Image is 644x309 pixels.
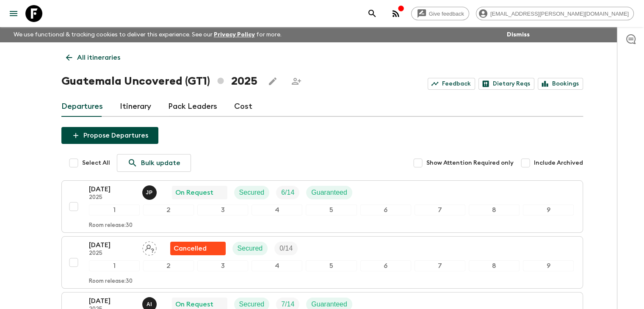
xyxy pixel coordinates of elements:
[143,204,194,215] div: 2
[252,260,302,271] div: 4
[61,236,583,289] button: [DATE]2025Assign pack leaderFlash Pack cancellationSecuredTrip Fill123456789Room release:30
[238,243,263,254] p: Secured
[469,260,520,271] div: 8
[252,204,302,215] div: 4
[264,73,281,90] button: Edit this itinerary
[5,5,22,22] button: menu
[146,189,153,196] p: J P
[61,180,583,233] button: [DATE]2025Julio PosadasOn RequestSecuredTrip FillGuaranteed123456789Room release:30
[523,260,574,271] div: 9
[214,32,255,38] a: Privacy Policy
[288,73,305,90] span: Share this itinerary
[478,78,534,90] a: Dietary Reqs
[89,250,135,257] p: 2025
[89,296,135,306] p: [DATE]
[174,243,207,254] p: Cancelled
[120,97,151,117] a: Itinerary
[170,242,226,255] div: Flash Pack cancellation
[61,97,103,117] a: Departures
[239,188,265,198] p: Secured
[89,184,135,194] p: [DATE]
[89,260,140,271] div: 1
[411,7,469,20] a: Give feedback
[117,154,191,172] a: Bulk update
[415,260,465,271] div: 7
[175,188,213,198] p: On Request
[89,204,140,215] div: 1
[279,243,293,254] p: 0 / 14
[415,204,465,215] div: 7
[234,97,252,117] a: Cost
[232,242,268,255] div: Secured
[538,78,583,90] a: Bookings
[141,158,180,168] p: Bulk update
[281,188,294,198] p: 6 / 14
[146,301,152,308] p: A I
[469,204,520,215] div: 8
[197,260,248,271] div: 3
[428,78,475,90] a: Feedback
[142,244,157,251] span: Assign pack leader
[10,27,285,42] p: We use functional & tracking cookies to deliver this experience. See our for more.
[142,300,158,306] span: Alvaro Ixtetela
[486,11,633,17] span: [EMAIL_ADDRESS][PERSON_NAME][DOMAIN_NAME]
[424,11,469,17] span: Give feedback
[89,194,135,201] p: 2025
[168,97,217,117] a: Pack Leaders
[505,29,532,41] button: Dismiss
[77,52,120,63] p: All itineraries
[523,204,574,215] div: 9
[234,186,270,199] div: Secured
[61,73,257,90] h1: Guatemala Uncovered (GT1) 2025
[197,204,248,215] div: 3
[311,188,347,198] p: Guaranteed
[364,5,381,22] button: search adventures
[360,260,411,271] div: 6
[306,204,357,215] div: 5
[534,159,583,167] span: Include Archived
[476,7,634,20] div: [EMAIL_ADDRESS][PERSON_NAME][DOMAIN_NAME]
[61,49,125,66] a: All itineraries
[274,242,298,255] div: Trip Fill
[142,185,158,200] button: JP
[276,186,299,199] div: Trip Fill
[360,204,411,215] div: 6
[82,159,110,167] span: Select All
[143,260,194,271] div: 2
[306,260,357,271] div: 5
[426,159,514,167] span: Show Attention Required only
[142,188,158,195] span: Julio Posadas
[61,127,158,144] button: Propose Departures
[89,240,135,250] p: [DATE]
[89,278,133,285] p: Room release: 30
[89,222,133,229] p: Room release: 30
